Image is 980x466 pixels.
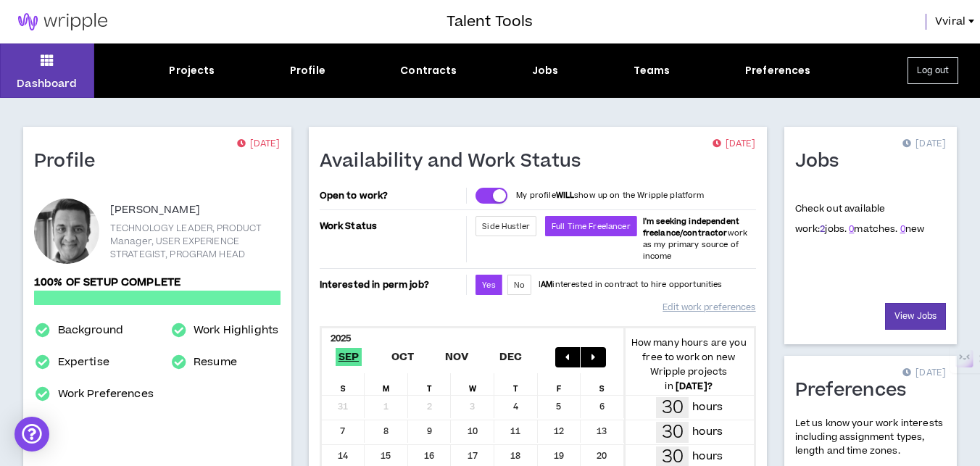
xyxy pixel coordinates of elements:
div: M [365,373,408,395]
h3: Talent Tools [447,11,533,33]
span: Sep [336,348,362,366]
span: Oct [389,348,418,366]
div: S [581,373,624,395]
b: [DATE] ? [676,380,713,393]
a: Resume [194,354,237,371]
h1: Preferences [795,379,918,402]
span: Nov [442,348,472,366]
h1: Profile [34,150,107,173]
div: S [322,373,365,395]
div: F [538,373,581,395]
a: 2 [820,222,825,236]
p: Open to work? [320,190,464,201]
span: Yes [482,280,495,291]
p: How many hours are you free to work on new Wripple projects in [624,336,754,394]
p: hours [692,399,723,415]
p: 100% of setup complete [34,275,281,291]
span: Side Hustler [482,221,530,232]
a: 0 [900,222,905,236]
p: [DATE] [237,137,281,151]
p: [PERSON_NAME] [110,201,200,219]
div: Vviral S. [34,199,99,264]
a: Expertise [58,354,109,371]
span: Vviral [935,14,966,30]
p: hours [692,424,723,440]
h1: Jobs [795,150,850,173]
p: [DATE] [713,137,756,151]
a: View Jobs [885,303,946,330]
div: W [451,373,494,395]
div: Contracts [400,63,457,78]
a: Work Preferences [58,386,154,403]
div: T [408,373,452,395]
p: I interested in contract to hire opportunities [539,279,723,291]
b: 2025 [331,332,352,345]
span: jobs. [820,222,847,236]
p: Interested in perm job? [320,275,464,295]
div: Teams [634,63,670,78]
span: work as my primary source of income [643,216,747,262]
span: new [900,222,925,236]
p: [DATE] [902,366,946,380]
a: 0 [849,222,854,236]
div: Profile [290,63,325,78]
h1: Availability and Work Status [320,150,592,173]
button: Log out [908,57,958,84]
span: matches. [849,222,897,236]
span: No [514,280,525,291]
p: Check out available work: [795,202,925,236]
a: Background [58,322,123,339]
p: Dashboard [17,76,77,91]
p: My profile show up on the Wripple platform [516,190,704,201]
div: Preferences [745,63,811,78]
div: Projects [169,63,215,78]
p: Work Status [320,216,464,236]
b: I'm seeking independent freelance/contractor [643,216,739,238]
p: Let us know your work interests including assignment types, length and time zones. [795,417,946,459]
p: hours [692,449,723,465]
a: Work Highlights [194,322,278,339]
div: Open Intercom Messenger [14,417,49,452]
strong: AM [541,279,552,290]
span: Dec [497,348,526,366]
p: [DATE] [902,137,946,151]
div: Jobs [532,63,559,78]
p: TECHNOLOGY LEADER, PRODUCT Manager, USER EXPERIENCE STRATEGIST, PROGRAM HEAD [110,222,281,261]
div: T [494,373,538,395]
strong: WILL [556,190,575,201]
a: Edit work preferences [663,295,755,320]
